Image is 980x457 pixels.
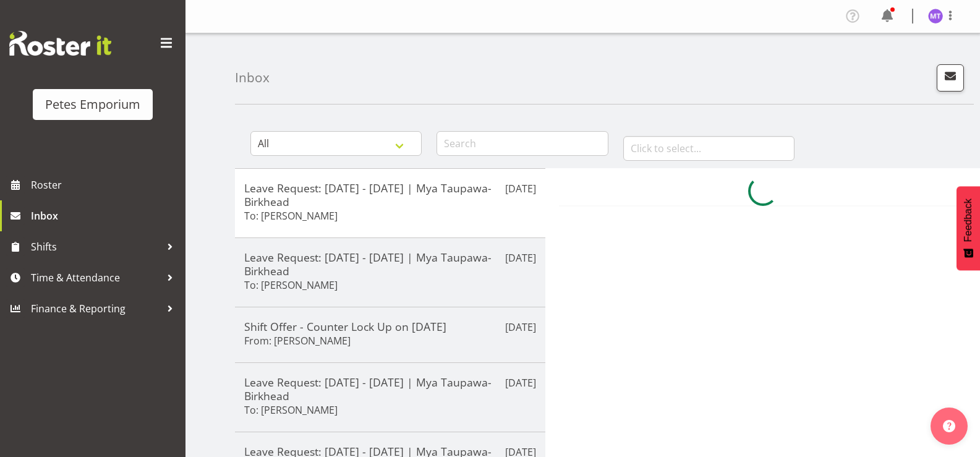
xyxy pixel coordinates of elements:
input: Search [437,131,608,156]
span: Shifts [31,237,161,256]
h6: To: [PERSON_NAME] [244,404,338,416]
span: Feedback [963,199,974,242]
h5: Shift Offer - Counter Lock Up on [DATE] [244,320,536,333]
p: [DATE] [505,250,536,265]
img: Rosterit website logo [9,31,111,56]
button: Feedback - Show survey [957,186,980,270]
div: Petes Emporium [45,95,140,114]
img: mya-taupawa-birkhead5814.jpg [928,9,943,23]
span: Time & Attendance [31,268,161,287]
p: [DATE] [505,320,536,335]
h6: To: [PERSON_NAME] [244,210,338,222]
h5: Leave Request: [DATE] - [DATE] | Mya Taupawa-Birkhead [244,181,536,208]
img: help-xxl-2.png [943,420,955,432]
span: Inbox [31,207,179,225]
span: Roster [31,176,179,194]
h4: Inbox [235,70,270,85]
input: Click to select... [623,136,795,161]
h5: Leave Request: [DATE] - [DATE] | Mya Taupawa-Birkhead [244,250,536,278]
p: [DATE] [505,375,536,390]
span: Finance & Reporting [31,299,161,318]
h6: To: [PERSON_NAME] [244,279,338,291]
h6: From: [PERSON_NAME] [244,335,351,347]
p: [DATE] [505,181,536,196]
h5: Leave Request: [DATE] - [DATE] | Mya Taupawa-Birkhead [244,375,536,403]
